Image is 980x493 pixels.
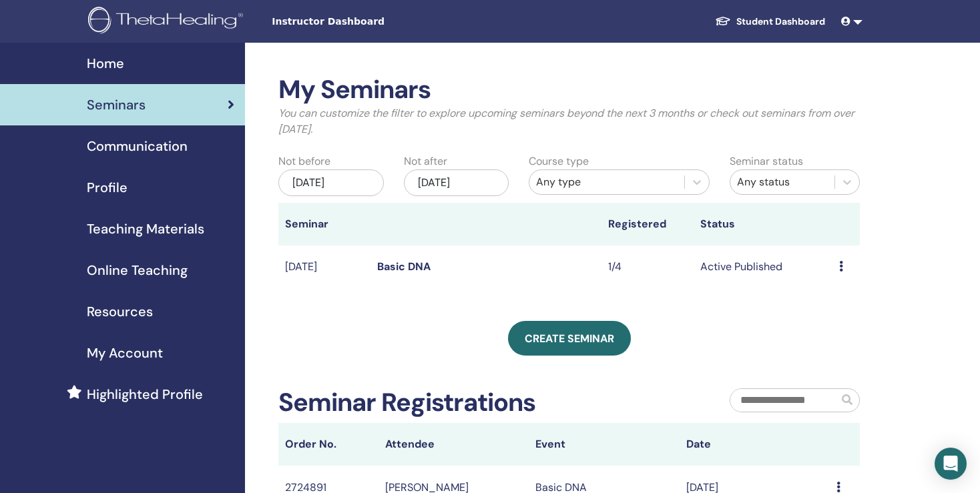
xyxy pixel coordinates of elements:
[278,153,330,169] label: Not before
[278,75,860,105] h2: My Seminars
[536,174,677,190] div: Any type
[278,203,371,245] th: Seminar
[529,423,679,466] th: Event
[529,153,589,169] label: Course type
[87,302,153,322] span: Resources
[278,105,860,137] p: You can customize the filter to explore upcoming seminars beyond the next 3 months or check out s...
[935,448,967,480] div: Open Intercom Messenger
[704,9,836,34] a: Student Dashboard
[87,95,146,115] span: Seminars
[87,343,163,363] span: My Account
[404,153,447,169] label: Not after
[278,423,379,466] th: Order No.
[272,15,472,29] span: Instructor Dashboard
[601,203,694,245] th: Registered
[737,174,828,190] div: Any status
[88,7,248,37] img: logo.png
[730,153,803,169] label: Seminar status
[379,423,529,466] th: Attendee
[87,260,188,280] span: Online Teaching
[715,15,731,27] img: graduation-cap-white.svg
[694,245,832,289] td: Active Published
[508,321,631,356] a: Create seminar
[87,219,204,239] span: Teaching Materials
[525,332,614,346] span: Create seminar
[694,203,832,245] th: Status
[87,384,203,404] span: Highlighted Profile
[87,136,188,156] span: Communication
[278,388,535,418] h2: Seminar Registrations
[278,245,371,289] td: [DATE]
[377,260,431,274] a: Basic DNA
[87,177,128,197] span: Profile
[680,423,830,466] th: Date
[404,169,509,196] div: [DATE]
[278,169,384,196] div: [DATE]
[87,53,124,73] span: Home
[601,245,694,289] td: 1/4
